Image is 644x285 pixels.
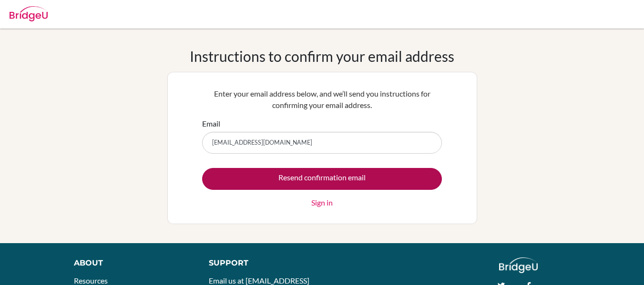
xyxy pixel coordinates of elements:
input: Resend confirmation email [202,168,442,190]
h1: Instructions to confirm your email address [190,48,454,65]
div: Support [209,257,313,269]
label: Email [202,118,220,129]
img: Bridge-U [10,6,48,21]
p: Enter your email address below, and we’ll send you instructions for confirming your email address. [202,88,442,111]
img: logo_white@2x-f4f0deed5e89b7ecb1c2cc34c3e3d731f90f0f143d5ea2071677605dd97b5244.png [499,257,538,273]
a: Sign in [311,197,333,208]
div: About [74,257,187,269]
a: Resources [74,276,108,285]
